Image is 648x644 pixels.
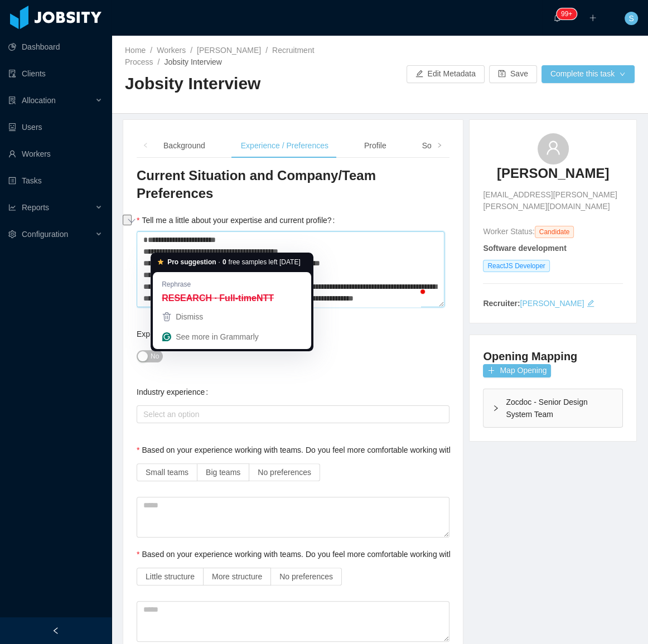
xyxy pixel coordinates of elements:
span: ReactJS Developer [483,260,549,272]
div: Profile [355,133,395,158]
input: Industry experience [140,408,146,422]
label: Tell me a little about your expertise and current profile? [137,216,339,225]
div: Select an option [143,409,438,420]
span: Configuration [22,230,68,239]
a: Recruitment Process [125,46,315,66]
span: Allocation [22,96,56,105]
strong: Recruiter: [483,299,520,308]
h3: [PERSON_NAME] [497,164,609,182]
i: icon: right [437,143,442,148]
button: icon: plusMap Opening [483,364,551,377]
span: / [265,46,268,55]
i: icon: line-chart [8,204,16,211]
i: icon: setting [8,230,16,238]
label: Based on your experience working with teams. Do you feel more comfortable working with more struc... [137,550,631,559]
h2: Jobsity Interview [125,72,380,95]
div: Experience / Preferences [232,133,337,158]
sup: 1209 [557,8,577,20]
a: Home [125,46,146,55]
a: icon: pie-chartDashboard [8,36,103,58]
span: / [158,57,160,66]
a: [PERSON_NAME] [520,299,584,308]
button: icon: saveSave [489,65,537,83]
i: icon: edit [587,299,594,307]
textarea: To enrich screen reader interactions, please activate Accessibility in Grammarly extension settings [137,231,444,307]
span: Small teams [146,468,188,477]
label: Experience in start-ups companies [137,330,264,338]
a: [PERSON_NAME] [497,164,609,189]
a: icon: robotUsers [8,116,103,138]
strong: Software development [483,244,566,253]
span: / [150,46,152,55]
a: icon: profileTasks [8,170,103,192]
div: Soft Skills [413,133,465,158]
span: Little structure [146,572,195,581]
span: Worker Status: [483,227,534,236]
i: icon: bell [553,14,561,22]
i: icon: right [492,405,499,411]
span: S [628,12,634,25]
h3: Current Situation and Company/Team Preferences [137,167,449,203]
span: Reports [22,203,49,212]
div: icon: rightZocdoc - Senior Design System Team [483,389,622,427]
span: No preferences [279,572,333,581]
span: No preferences [258,468,311,477]
i: icon: user [545,140,561,156]
span: Candidate [535,226,574,238]
span: More structure [212,572,262,581]
label: Based on your experience working with teams. Do you feel more comfortable working with larger tea... [137,446,570,454]
button: Complete this taskicon: down [541,65,635,83]
div: Background [154,133,214,158]
span: / [190,46,192,55]
label: Industry experience [137,388,212,396]
h4: Opening Mapping [483,348,577,364]
a: [PERSON_NAME] [197,46,261,55]
a: icon: auditClients [8,62,103,85]
i: icon: left [143,143,148,148]
span: Jobsity Interview [164,57,221,66]
span: No [151,351,159,362]
span: Big teams [206,468,240,477]
i: icon: plus [589,14,597,22]
i: icon: solution [8,96,16,104]
span: [EMAIL_ADDRESS][PERSON_NAME][PERSON_NAME][DOMAIN_NAME] [483,189,623,212]
button: icon: editEdit Metadata [407,65,485,83]
button: Experience in start-ups companies [137,350,163,362]
a: icon: userWorkers [8,143,103,165]
a: Workers [157,46,186,55]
